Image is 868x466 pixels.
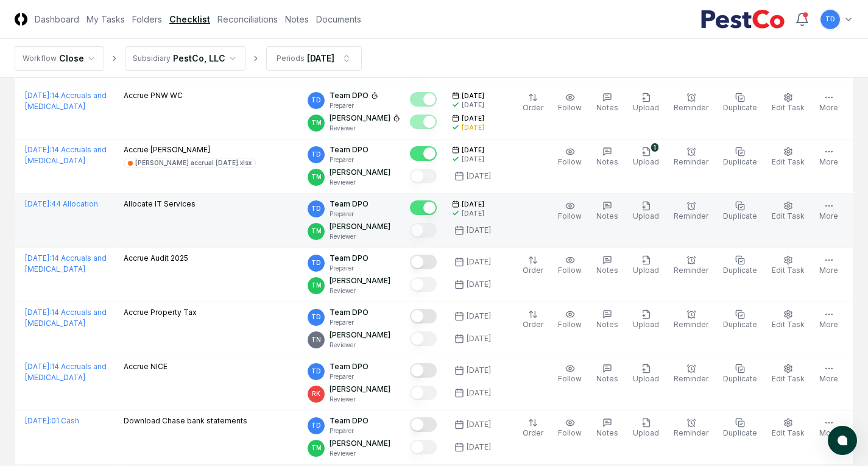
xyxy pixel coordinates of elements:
p: Preparer [330,210,369,219]
p: Preparer [330,264,369,273]
span: TD [311,258,321,267]
span: Follow [558,103,582,112]
span: Notes [596,157,618,166]
span: TD [311,367,321,376]
span: TM [311,172,322,182]
span: Reminder [674,157,708,166]
p: Accrue [PERSON_NAME] [124,144,256,155]
button: More [817,144,841,170]
span: Notes [596,266,618,275]
button: Duplicate [721,361,760,387]
p: Reviewer [330,341,390,350]
p: [PERSON_NAME] [330,330,390,341]
button: Upload [630,253,662,278]
span: TD [311,150,321,159]
div: [DATE] [467,365,491,376]
span: TD [311,96,321,105]
span: [DATE] [462,114,484,123]
span: Duplicate [723,103,757,112]
button: Reminder [671,361,711,387]
span: [DATE] : [25,308,51,317]
button: Duplicate [721,415,760,441]
p: Accrue NICE [124,361,168,372]
p: Team DPO [330,199,369,210]
p: Download Chase bank statements [124,415,247,426]
a: Reconciliations [217,13,278,26]
p: [PERSON_NAME] [330,438,390,449]
div: [DATE] [462,101,484,110]
button: Notes [594,307,621,333]
span: Notes [596,211,618,221]
a: Notes [285,13,309,26]
button: Edit Task [769,361,807,387]
button: Upload [630,415,662,441]
button: Mark complete [410,200,437,215]
button: Mark complete [410,146,437,161]
button: Reminder [671,307,711,333]
button: Follow [556,144,584,170]
span: [DATE] : [25,91,51,100]
a: Checklist [169,13,210,26]
a: [DATE]:14 Accruals and [MEDICAL_DATA] [25,145,107,165]
button: Mark complete [410,417,437,432]
span: Upload [633,211,659,221]
a: [DATE]:44 Allocation [25,199,98,208]
span: Follow [558,320,582,329]
div: [DATE] [467,419,491,430]
p: Team DPO [330,144,369,155]
img: Logo [15,13,27,26]
div: [DATE] [467,256,491,267]
span: Order [523,103,543,112]
p: Reviewer [330,232,390,241]
span: Reminder [674,103,708,112]
span: Upload [633,320,659,329]
span: Edit Task [772,320,805,329]
a: [DATE]:14 Accruals and [MEDICAL_DATA] [25,308,107,328]
p: [PERSON_NAME] [330,167,390,178]
a: [DATE]:14 Accruals and [MEDICAL_DATA] [25,91,107,111]
p: Team DPO [330,307,369,318]
button: Notes [594,415,621,441]
button: Duplicate [721,144,760,170]
div: [DATE] [467,171,491,182]
span: Order [523,266,543,275]
button: Reminder [671,415,711,441]
p: Reviewer [330,395,390,404]
p: [PERSON_NAME] [330,113,390,124]
div: [DATE] [467,333,491,344]
a: [DATE]:14 Accruals and [MEDICAL_DATA] [25,253,107,274]
span: Upload [633,374,659,383]
button: Follow [556,415,584,441]
span: Duplicate [723,157,757,166]
button: Order [520,90,546,116]
p: Preparer [330,372,369,381]
span: [DATE] [462,91,484,101]
span: TM [311,118,322,127]
div: [DATE] [462,155,484,164]
span: Duplicate [723,320,757,329]
span: [DATE] : [25,416,51,425]
button: Follow [556,307,584,333]
div: 1 [651,143,658,152]
p: [PERSON_NAME] [330,221,390,232]
button: Periods[DATE] [266,46,362,71]
div: [DATE] [307,52,334,65]
p: Preparer [330,318,369,327]
button: Upload [630,199,662,224]
button: Mark complete [410,277,437,292]
p: Allocate IT Services [124,199,196,210]
span: Upload [633,157,659,166]
span: Notes [596,320,618,329]
button: Follow [556,253,584,278]
button: More [817,307,841,333]
p: Team DPO [330,415,369,426]
button: More [817,253,841,278]
img: PestCo logo [700,10,785,29]
button: More [817,361,841,387]
button: Notes [594,144,621,170]
span: [DATE] [462,200,484,209]
span: Reminder [674,428,708,437]
button: Upload [630,90,662,116]
p: Accrue Audit 2025 [124,253,188,264]
span: TD [311,312,321,322]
